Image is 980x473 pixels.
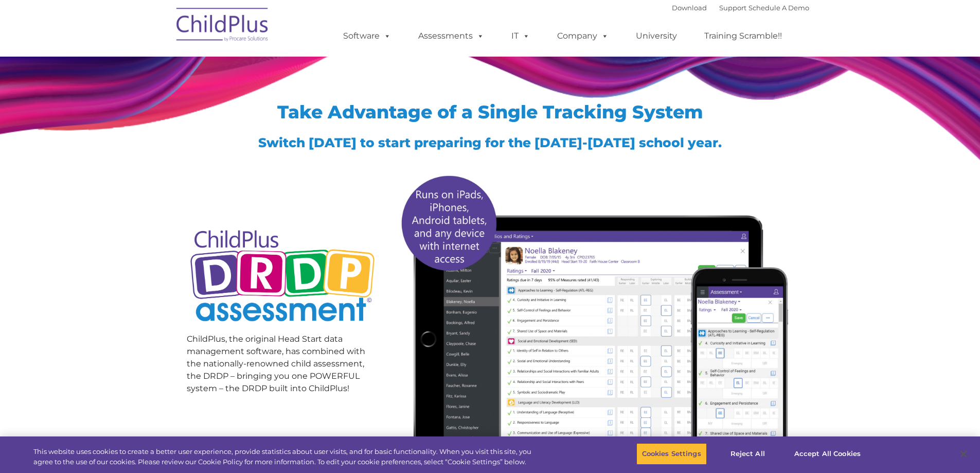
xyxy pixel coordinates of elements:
img: Copyright - DRDP Logo [187,219,379,336]
a: University [626,26,687,46]
a: Schedule A Demo [749,4,809,12]
button: Reject All [716,443,780,465]
span: ChildPlus, the original Head Start data management software, has combined with the nationally-ren... [187,334,365,393]
button: Accept All Cookies [789,443,866,465]
button: Cookies Settings [636,443,707,465]
span: Take Advantage of a Single Tracking System [277,101,703,123]
button: Close [952,443,975,465]
a: Support [719,4,746,12]
a: IT [501,26,540,46]
span: Switch [DATE] to start preparing for the [DATE]-[DATE] school year. [258,135,722,150]
a: Company [547,26,619,46]
a: Download [672,4,707,12]
font: | [672,4,809,12]
div: This website uses cookies to create a better user experience, provide statistics about user visit... [33,447,539,467]
a: Training Scramble!! [694,26,792,46]
a: Assessments [408,26,494,46]
img: ChildPlus by Procare Solutions [171,1,274,52]
a: Software [333,26,401,46]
